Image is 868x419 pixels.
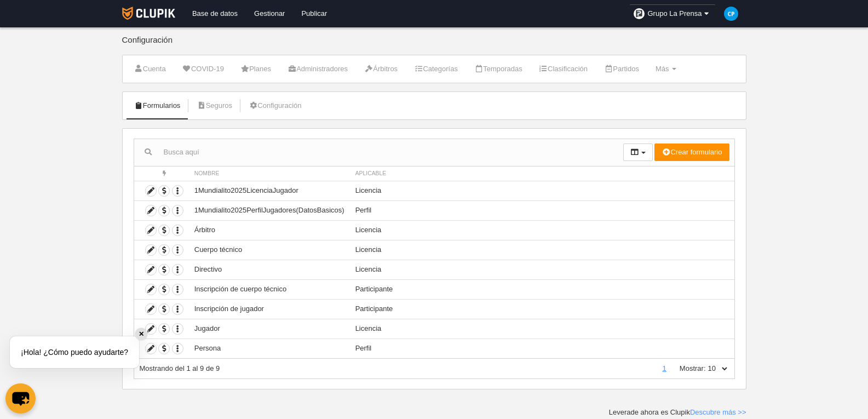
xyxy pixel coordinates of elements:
[128,97,187,114] a: Formularios
[189,200,350,220] td: 1Mundialito2025PerfilJugadores(DatosBasicos)
[189,220,350,240] td: Árbitro
[350,319,734,338] td: Licencia
[656,65,669,73] span: Más
[350,220,734,240] td: Licencia
[122,7,175,20] img: Clupik
[189,260,350,279] td: Directivo
[134,144,623,160] input: Busca aquí
[189,319,350,338] td: Jugador
[189,279,350,299] td: Inscripción de cuerpo técnico
[243,97,307,114] a: Configuración
[350,279,734,299] td: Participante
[350,338,734,358] td: Perfil
[690,408,746,416] a: Descubre más >>
[10,336,139,368] div: ¡Hola! ¿Cómo puedo ayudarte?
[194,170,220,176] span: Nombre
[128,61,172,77] a: Cuenta
[176,61,230,77] a: COVID-19
[724,7,738,21] img: c2l6ZT0zMHgzMCZmcz05JnRleHQ9Q1AmYmc9MDM5YmU1.png
[634,8,645,19] img: OakgMWVUclks.30x30.jpg
[234,61,277,77] a: Planes
[669,364,706,374] label: Mostrar:
[660,364,669,372] a: 1
[609,407,746,417] div: Leverade ahora es Clupik
[122,36,746,55] div: Configuración
[629,4,715,23] a: Grupo La Prensa
[191,97,238,114] a: Seguros
[189,181,350,200] td: 1Mundialito2025LicenciaJugador
[533,61,594,77] a: Clasificación
[135,328,147,340] div: ✕
[649,61,682,77] a: Más
[5,383,36,414] button: chat-button
[140,364,220,372] span: Mostrando del 1 al 9 de 9
[281,61,354,77] a: Administradores
[358,61,404,77] a: Árbitros
[189,338,350,358] td: Persona
[189,240,350,260] td: Cuerpo técnico
[350,299,734,319] td: Participante
[654,144,729,161] button: Crear formulario
[350,200,734,220] td: Perfil
[350,260,734,279] td: Licencia
[647,8,702,19] span: Grupo La Prensa
[350,181,734,200] td: Licencia
[355,170,387,176] span: Aplicable
[408,61,464,77] a: Categorías
[189,299,350,319] td: Inscripción de jugador
[468,61,528,77] a: Temporadas
[350,240,734,260] td: Licencia
[598,61,645,77] a: Partidos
